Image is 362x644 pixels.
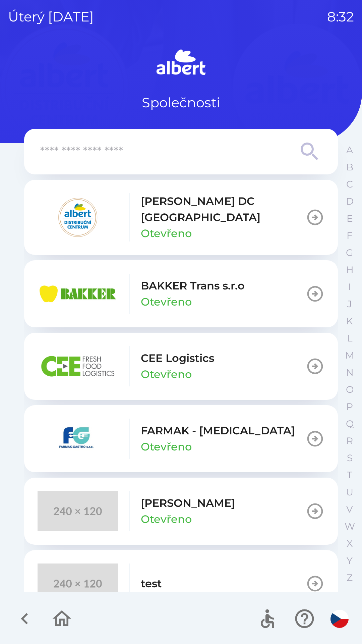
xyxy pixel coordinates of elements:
[341,569,358,586] button: Z
[346,144,353,156] p: A
[327,7,354,27] p: 8:32
[341,261,358,278] button: H
[346,401,353,413] p: P
[346,503,353,515] p: V
[347,298,352,310] p: J
[346,418,354,430] p: Q
[345,521,355,532] p: W
[341,381,358,398] button: O
[341,467,358,484] button: T
[24,260,338,327] button: BAKKER Trans s.r.oOtevřeno
[346,435,353,447] p: R
[38,491,118,531] img: 240x120
[141,278,245,294] p: BAKKER Trans s.r.o
[341,484,358,501] button: U
[341,159,358,176] button: B
[341,518,358,535] button: W
[341,244,358,261] button: G
[341,398,358,415] button: P
[24,180,338,255] button: [PERSON_NAME] DC [GEOGRAPHIC_DATA]Otevřeno
[24,478,338,545] button: [PERSON_NAME]Otevřeno
[341,535,358,552] button: X
[341,552,358,569] button: Y
[347,230,353,241] p: F
[38,197,118,237] img: 092fc4fe-19c8-4166-ad20-d7efd4551fba.png
[141,439,192,455] p: Otevřeno
[24,405,338,472] button: FARMAK - [MEDICAL_DATA]Otevřeno
[341,193,358,210] button: D
[347,469,352,481] p: T
[24,550,338,617] button: test
[141,576,162,592] p: test
[24,47,338,79] img: Logo
[341,330,358,347] button: L
[347,538,353,549] p: X
[38,346,118,386] img: ba8847e2-07ef-438b-a6f1-28de549c3032.png
[141,495,235,511] p: [PERSON_NAME]
[38,563,118,604] img: 240x120
[341,313,358,330] button: K
[8,7,94,27] p: úterý [DATE]
[142,93,220,113] p: Společnosti
[141,366,192,382] p: Otevřeno
[346,247,353,259] p: G
[341,501,358,518] button: V
[330,610,349,628] img: cs flag
[341,227,358,244] button: F
[347,213,353,224] p: E
[341,449,358,467] button: S
[38,274,118,314] img: eba99837-dbda-48f3-8a63-9647f5990611.png
[141,423,295,439] p: FARMAK - [MEDICAL_DATA]
[141,294,192,310] p: Otevřeno
[341,432,358,449] button: R
[347,452,353,464] p: S
[346,264,354,276] p: H
[341,415,358,432] button: Q
[346,161,353,173] p: B
[341,347,358,364] button: M
[346,196,354,207] p: D
[141,350,214,366] p: CEE Logistics
[38,419,118,459] img: 5ee10d7b-21a5-4c2b-ad2f-5ef9e4226557.png
[341,296,358,313] button: J
[341,278,358,296] button: I
[341,364,358,381] button: N
[141,225,192,241] p: Otevřeno
[346,367,354,378] p: N
[348,281,351,293] p: I
[141,193,306,225] p: [PERSON_NAME] DC [GEOGRAPHIC_DATA]
[347,555,353,567] p: Y
[141,511,192,527] p: Otevřeno
[341,176,358,193] button: C
[347,572,353,584] p: Z
[341,142,358,159] button: A
[347,332,352,344] p: L
[345,350,354,361] p: M
[346,315,353,327] p: K
[346,178,353,190] p: C
[24,333,338,400] button: CEE LogisticsOtevřeno
[341,210,358,227] button: E
[346,384,354,395] p: O
[346,486,353,498] p: U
